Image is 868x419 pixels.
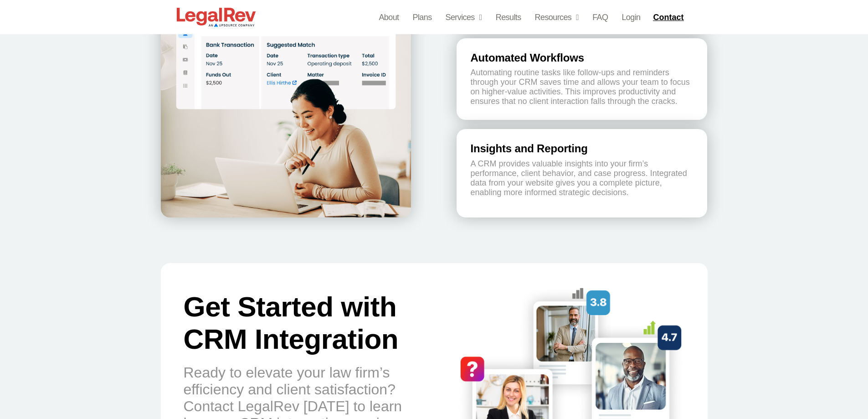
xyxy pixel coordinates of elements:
p: A CRM provides valuable insights into your firm’s performance, client behavior, and case progress... [470,159,693,197]
a: About [379,11,399,24]
a: Services [446,11,482,24]
nav: Menu [379,11,640,24]
a: Contact [649,10,689,25]
h2: Insights and Reporting [470,143,693,154]
h2: Get Started with CRM Integration [184,290,411,355]
div: Automating routine tasks like follow-ups and reminders through your CRM saves time and allows you... [470,68,693,106]
a: Results [496,11,521,24]
a: FAQ [592,11,608,24]
span: Contact [653,13,683,21]
a: Login [621,11,640,24]
a: Resources [535,11,579,24]
a: Plans [413,11,432,24]
h2: Automated Workflows [470,52,693,63]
